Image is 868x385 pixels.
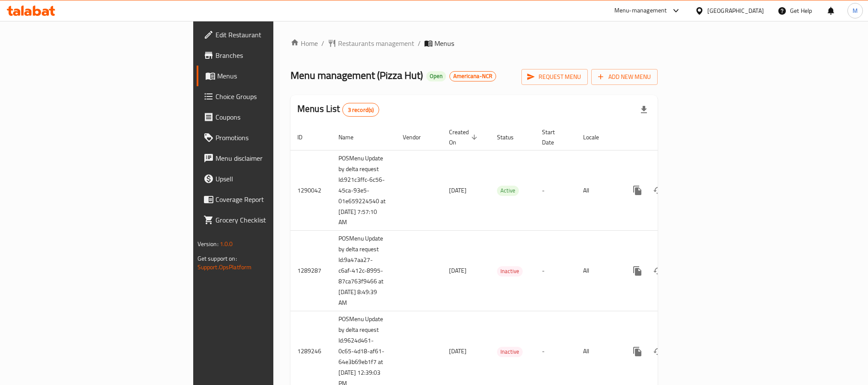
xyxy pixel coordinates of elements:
nav: breadcrumb [290,38,658,48]
a: Upsell [197,168,338,189]
span: Open [426,72,446,80]
a: Grocery Checklist [197,210,338,230]
span: Menu disclaimer [216,153,331,163]
span: Locale [583,132,610,142]
span: Inactive [497,347,523,357]
span: 1.0.0 [220,238,233,250]
span: ID [297,132,314,142]
span: Choice Groups [216,91,331,102]
td: - [535,150,576,231]
td: POSMenu Update by delta request Id:9a47aa27-c6af-412c-8995-87ca763f9466 at [DATE] 8:49:39 AM [332,231,396,311]
button: more [627,180,648,201]
span: [DATE] [449,185,467,196]
button: Add New Menu [591,69,658,85]
span: Request menu [528,72,581,82]
button: Change Status [648,180,668,201]
button: more [627,341,648,362]
span: Promotions [216,132,331,143]
span: M [853,6,858,15]
div: Menu-management [614,6,667,16]
span: Created On [449,127,480,147]
div: Open [426,71,446,81]
button: Change Status [648,261,668,281]
th: Actions [620,124,716,150]
span: Grocery Checklist [216,215,331,225]
h2: Menus List [297,102,379,117]
span: Menus [434,38,454,48]
td: All [576,231,620,311]
span: 3 record(s) [343,106,379,114]
span: Name [338,132,365,142]
span: Americana-NCR [450,72,496,80]
a: Edit Restaurant [197,24,338,45]
a: Coupons [197,107,338,127]
a: Coverage Report [197,189,338,210]
span: Coupons [216,112,331,122]
a: Menu disclaimer [197,148,338,168]
a: Menus [197,66,338,86]
span: Inactive [497,266,523,276]
a: Restaurants management [328,38,414,48]
button: more [627,261,648,281]
span: Restaurants management [338,38,414,48]
div: Export file [634,99,654,120]
span: Get support on: [198,253,237,264]
span: [DATE] [449,346,467,357]
span: Menu management ( Pizza Hut ) [290,66,423,85]
span: Menus [217,71,331,81]
span: Upsell [216,174,331,184]
span: Active [497,186,519,196]
span: Vendor [403,132,432,142]
a: Choice Groups [197,86,338,107]
li: / [418,38,421,48]
button: Change Status [648,341,668,362]
span: Coverage Report [216,194,331,205]
span: Branches [216,50,331,60]
div: [GEOGRAPHIC_DATA] [707,6,764,15]
span: Status [497,132,525,142]
a: Promotions [197,127,338,148]
span: Edit Restaurant [216,30,331,40]
div: Total records count [342,103,380,117]
span: Add New Menu [598,72,651,82]
a: Support.OpsPlatform [198,262,252,273]
a: Branches [197,45,338,66]
div: Inactive [497,347,523,357]
span: Start Date [542,127,566,147]
td: All [576,150,620,231]
td: POSMenu Update by delta request Id:921c3ffc-6c56-45ca-93e5-01e659224540 at [DATE] 7:57:10 AM [332,150,396,231]
span: [DATE] [449,265,467,276]
td: - [535,231,576,311]
span: Version: [198,238,218,250]
div: Active [497,186,519,196]
button: Request menu [521,69,588,85]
